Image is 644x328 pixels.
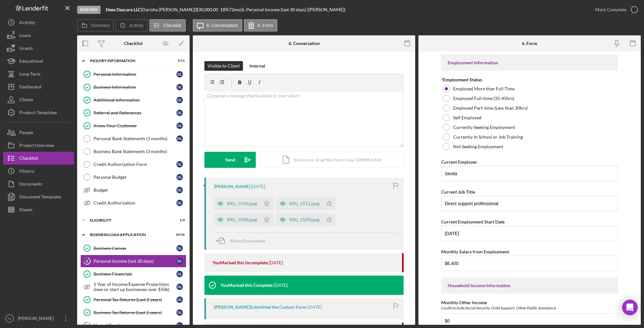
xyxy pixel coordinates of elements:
[225,152,235,168] div: Send
[3,139,74,152] button: Project Overview
[94,110,176,115] div: Referral and References
[173,218,185,222] div: 1 / 4
[176,187,183,193] div: D L
[3,68,74,80] a: Long-Term
[229,7,240,12] div: 72 mo
[289,217,319,222] div: IMG_1509.jpeg
[142,7,196,12] div: Darisha [PERSON_NAME] |
[3,152,74,165] a: Checklist
[214,233,272,249] button: Move Documents
[19,203,32,218] div: Sheets
[212,260,268,265] div: You Marked this Incomplete
[94,271,176,277] div: Business Financials
[176,296,183,303] div: D L
[589,3,641,16] button: Mark Complete
[94,136,176,141] div: Personal Bank Statements (3 months)
[19,106,57,121] div: Product Templates
[19,80,41,95] div: Dashboard
[94,187,176,193] div: Budget
[207,23,238,28] label: 6. Conversation
[176,309,183,316] div: D L
[441,249,509,254] label: Monthly Salary from Employment
[80,280,186,293] a: 1 Year of Income/Expense Projections (new or start up businesses over $50k)DL
[522,41,537,46] div: 6. Form
[163,23,182,28] label: Checklist
[227,201,257,206] div: IMG_1510.jpeg
[16,312,58,326] div: [PERSON_NAME]
[80,268,186,280] a: Business FinancialsDL
[176,110,183,116] div: D L
[176,97,183,103] div: D L
[77,6,101,14] div: In Review
[19,139,54,153] div: Project Overview
[80,184,186,196] a: BudgetDL
[80,255,186,268] a: 6Personal Income (last 30 days)DL
[173,59,185,63] div: 5 / 11
[176,200,183,206] div: D L
[453,115,481,120] label: Self Employed
[3,126,74,139] button: People
[453,134,523,140] label: Currently In School or Job Training
[176,284,183,290] div: D L
[80,81,186,94] a: Business InformationDL
[230,238,265,243] span: Move Documents
[80,145,186,158] a: Business Bank Statements (3 months)
[176,258,183,264] div: D L
[453,86,514,91] label: Employed More than Full Time
[441,77,618,82] div: *Employment Status
[106,7,141,12] b: Dees Daycare LLC
[3,16,74,29] a: Activity
[3,190,74,203] a: Document Templates
[19,16,35,31] div: Activity
[80,119,186,132] a: Know Your CustomerDL
[80,306,186,319] a: Business Tax Returns (Last 2 years)DL
[308,305,322,310] time: 2025-06-05 15:37
[91,23,110,28] label: Overview
[94,149,186,154] div: Business Bank Statements (3 months)
[204,152,256,168] button: Send
[19,165,34,179] div: History
[94,246,176,251] div: Business Canvas
[214,184,250,189] div: [PERSON_NAME]
[3,106,74,119] button: Product Templates
[441,159,477,165] label: Current Employer
[3,93,74,106] button: Clients
[176,245,183,251] div: D L
[94,282,176,292] div: 1 Year of Income/Expense Projections (new or start up businesses over $50k)
[441,300,487,305] label: Monthly Other Income
[246,61,268,71] button: Internal
[149,19,186,32] button: Checklist
[94,200,176,205] div: Credit Authorization
[3,80,74,93] button: Dashboard
[94,259,176,264] div: Personal Income (last 30 days)
[214,213,273,226] button: IMG_1508.jpeg
[441,189,475,195] label: Current Job Title
[129,23,143,28] label: Activity
[19,55,43,69] div: Educational
[85,323,89,327] tspan: 10
[3,165,74,178] button: History
[244,19,277,32] button: 6. Form
[208,61,240,71] div: Visible to Client
[176,271,183,277] div: D L
[214,305,307,310] div: [PERSON_NAME] Submitted the Custom Form
[448,60,612,65] div: Employment Information
[94,162,176,167] div: Credit Authorization Form
[86,259,88,263] tspan: 6
[94,85,176,90] div: Business Information
[90,218,169,222] div: ELIGIBILITY
[258,23,273,28] label: 6. Form
[3,178,74,190] button: Documents
[3,42,74,55] button: Grants
[214,197,273,210] button: IMG_1510.jpeg
[19,68,40,82] div: Long-Term
[3,203,74,216] button: Sheets
[220,7,229,12] div: 18 %
[80,158,186,171] a: Credit Authorization FormDL
[94,123,176,128] div: Know Your Customer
